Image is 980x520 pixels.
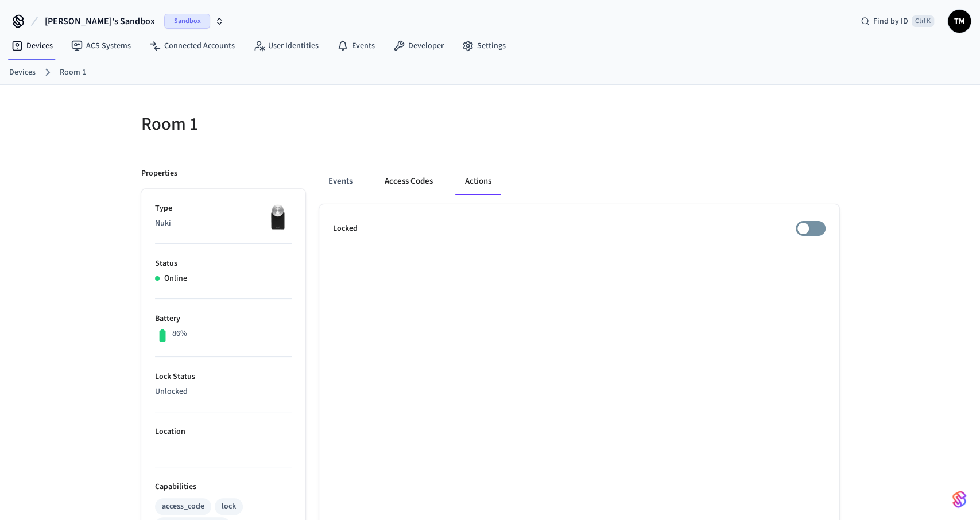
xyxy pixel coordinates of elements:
span: Sandbox [164,14,210,29]
a: Devices [2,36,62,56]
div: access_code [162,500,204,513]
a: ACS Systems [62,36,140,56]
div: Find by IDCtrl K [851,11,943,32]
p: Locked [333,223,358,235]
a: Settings [453,36,515,56]
p: Properties [141,168,177,180]
button: Access Codes [375,168,442,195]
span: Ctrl K [912,15,934,27]
button: TM [948,10,971,33]
button: Actions [456,168,501,195]
p: Online [164,273,187,285]
p: — [155,441,292,453]
div: lock [222,500,236,513]
p: Nuki [155,218,292,230]
a: Connected Accounts [140,36,244,56]
p: Unlocked [155,386,292,398]
a: Room 1 [60,67,86,79]
a: User Identities [244,36,328,56]
p: 86% [172,328,187,340]
span: [PERSON_NAME]'s Sandbox [45,14,155,28]
h5: Room 1 [141,112,483,136]
p: Capabilities [155,481,292,493]
a: Events [328,36,384,56]
div: ant example [319,168,839,195]
span: Find by ID [873,15,908,27]
a: Developer [384,36,453,56]
p: Location [155,426,292,438]
p: Battery [155,313,292,325]
p: Status [155,258,292,270]
p: Lock Status [155,371,292,383]
a: Devices [9,67,36,79]
button: Events [319,168,362,195]
img: SeamLogoGradient.69752ec5.svg [952,490,966,509]
span: TM [949,11,970,32]
p: Type [155,203,292,215]
img: Nuki Smart Lock 3.0 Pro Black, Front [263,203,292,231]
